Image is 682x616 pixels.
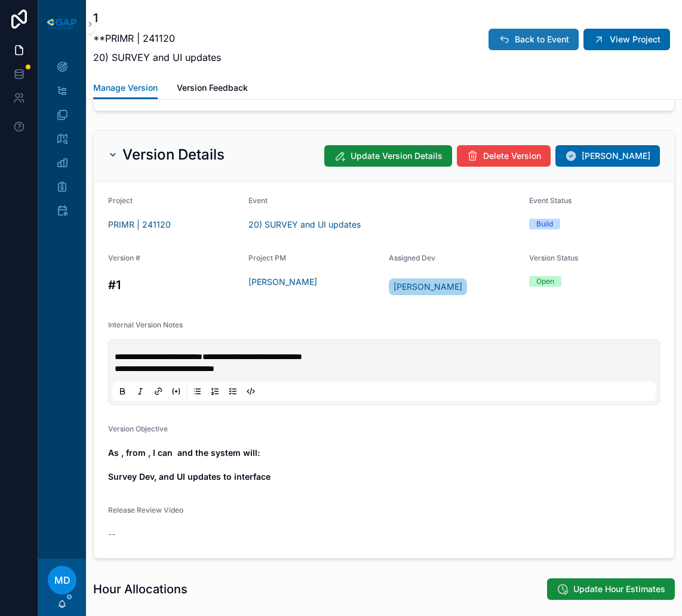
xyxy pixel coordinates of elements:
[93,77,158,100] a: Manage Version
[108,320,183,329] span: Internal Version Notes
[610,33,661,45] span: View Project
[108,424,168,433] span: Version Objective
[108,219,171,231] a: PRIMR | 241120
[38,48,86,237] div: scrollable content
[54,573,70,587] span: MD
[536,276,554,287] div: Open
[45,17,79,31] img: App logo
[324,145,452,167] button: Update Version Details
[93,50,221,65] p: 20) SURVEY and UI updates
[93,82,158,94] span: Manage Version
[515,33,569,45] span: Back to Event
[108,196,133,205] span: Project
[93,581,188,597] h1: Hour Allocations
[177,82,248,94] span: Version Feedback
[489,29,579,50] button: Back to Event
[483,150,541,162] span: Delete Version
[389,253,435,262] span: Assigned Dev
[93,10,221,26] h1: 1
[108,505,183,514] span: Release Review Video
[583,29,670,50] button: View Project
[547,578,675,600] button: Update Hour Estimates
[555,145,660,167] button: [PERSON_NAME]
[529,253,578,262] span: Version Status
[93,31,221,45] p: **PRIMR | 241120
[108,528,115,540] span: --
[177,77,248,101] a: Version Feedback
[248,276,317,288] a: [PERSON_NAME]
[108,276,239,294] h3: #1
[248,219,361,231] a: 20) SURVEY and UI updates
[351,150,443,162] span: Update Version Details
[122,145,225,164] h2: Version Details
[457,145,551,167] button: Delete Version
[248,253,286,262] span: Project PM
[536,219,553,229] div: Build
[573,583,665,595] span: Update Hour Estimates
[248,196,268,205] span: Event
[582,150,650,162] span: [PERSON_NAME]
[394,281,462,293] span: [PERSON_NAME]
[529,196,572,205] span: Event Status
[389,278,467,295] a: [PERSON_NAME]
[108,448,271,482] strong: As , from , I can and the system will: Survey Dev, and UI updates to interface
[108,253,140,262] span: Version #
